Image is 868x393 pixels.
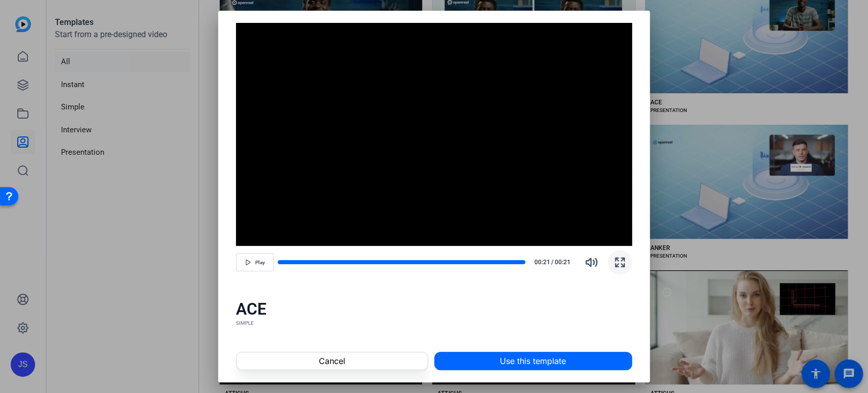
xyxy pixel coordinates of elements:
div: / [529,258,575,267]
span: 00:21 [554,258,575,267]
span: Cancel [319,355,345,367]
span: Use this template [500,355,566,367]
button: Use this template [434,352,632,370]
button: Cancel [236,352,428,370]
button: Mute [579,250,604,274]
button: Fullscreen [608,250,632,274]
div: ACE [236,299,632,319]
button: Play [236,253,274,271]
span: 00:21 [529,258,550,267]
div: SIMPLE [236,319,632,327]
span: Play [255,260,265,266]
div: Video Player [236,23,632,246]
